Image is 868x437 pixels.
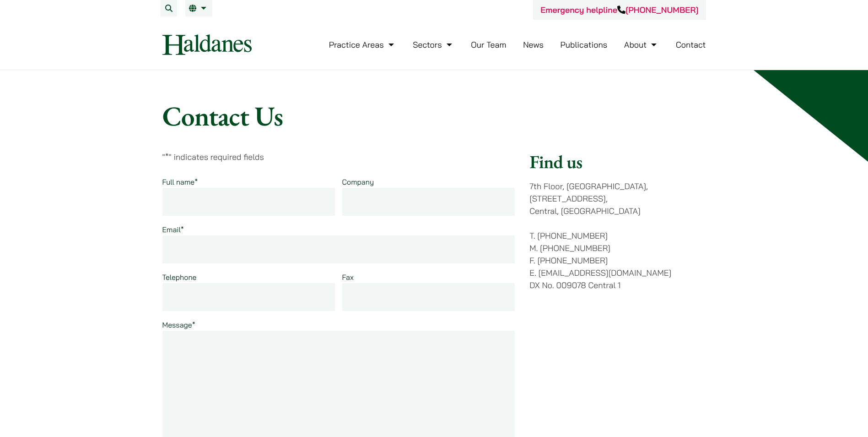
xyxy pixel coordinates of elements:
img: Logo of Haldanes [162,34,252,55]
a: EN [189,5,209,12]
p: 7th Floor, [GEOGRAPHIC_DATA], [STREET_ADDRESS], Central, [GEOGRAPHIC_DATA] [529,180,706,217]
label: Email [162,225,184,234]
a: Our Team [471,39,506,50]
a: About [624,39,659,50]
p: T. [PHONE_NUMBER] M. [PHONE_NUMBER] F. [PHONE_NUMBER] E. [EMAIL_ADDRESS][DOMAIN_NAME] DX No. 0090... [529,229,706,291]
a: Emergency helpline[PHONE_NUMBER] [540,5,698,15]
label: Message [162,320,195,329]
label: Full name [162,177,198,186]
a: Publications [561,39,608,50]
a: News [523,39,544,50]
a: Sectors [413,39,454,50]
label: Fax [342,273,354,282]
h1: Contact Us [162,99,706,132]
p: " " indicates required fields [162,151,515,163]
a: Contact [676,39,706,50]
a: Practice Areas [329,39,396,50]
label: Company [342,177,374,186]
label: Telephone [162,273,197,282]
h2: Find us [529,151,706,173]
